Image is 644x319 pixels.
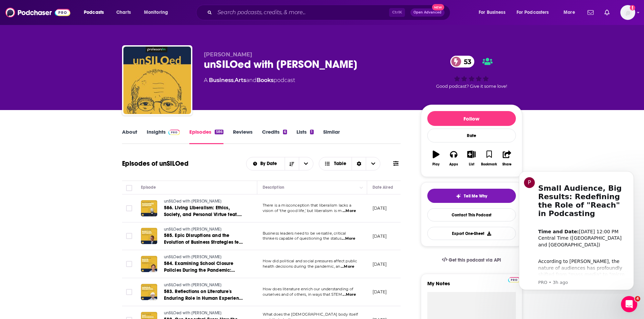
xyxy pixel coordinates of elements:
div: 6 [283,130,287,134]
button: List [462,146,480,170]
a: 584. Examining School Closure Policies During the Pandemic: Untested Models vs. Empirical Evidenc... [164,260,245,274]
span: How did political and social pressures affect public [263,259,357,263]
img: User Profile [620,5,635,20]
span: 53 [457,56,475,68]
span: ...More [342,236,355,241]
span: For Podcasters [517,8,549,17]
span: Tell Me Why [464,193,487,199]
a: unSILOed with [PERSON_NAME] [164,227,245,233]
button: open menu [559,7,583,18]
button: open menu [246,161,285,166]
span: Monitoring [144,8,168,17]
button: Export One-Sheet [427,227,516,240]
div: Search podcasts, credits, & more... [202,5,457,20]
button: Show profile menu [620,5,635,20]
img: Podchaser Pro [168,130,180,135]
a: Charts [112,7,135,18]
span: Open Advanced [413,11,442,14]
span: New [432,4,444,10]
div: 1 [310,130,313,134]
div: 53Good podcast? Give it some love! [421,51,522,93]
div: List [469,162,474,166]
span: There is a misconception that liberalism lacks a [263,203,351,208]
span: Good podcast? Give it some love! [436,84,507,89]
span: By Date [260,161,279,166]
a: Lists1 [296,129,313,144]
button: Bookmark [480,146,498,170]
a: Episodes586 [189,129,223,144]
p: [DATE] [373,205,387,211]
a: Credits6 [262,129,287,144]
button: Column Actions [357,184,365,192]
span: health decisions during the pandemic, an [263,264,340,269]
div: Bookmark [481,162,497,166]
div: Play [432,162,439,166]
svg: Add a profile image [630,5,635,10]
div: 586 [215,130,223,134]
h1: Episodes of unSILOed [122,159,189,168]
span: Toggle select row [126,205,132,211]
span: For Business [479,8,505,17]
button: open menu [299,157,313,170]
span: More [564,8,575,17]
a: 53 [450,56,475,68]
span: Get this podcast via API [449,257,501,263]
span: ...More [342,208,356,214]
span: How does literature enrich our understanding of [263,287,354,291]
span: , [234,77,235,83]
button: open menu [79,7,113,18]
a: Show notifications dropdown [585,7,596,18]
span: [PERSON_NAME] [204,51,252,58]
a: Similar [323,129,340,144]
button: open menu [512,7,559,18]
button: Follow [427,111,516,126]
span: thinkers capable of questioning the status [263,236,341,241]
input: Search podcasts, credits, & more... [215,7,389,18]
p: [DATE] [373,261,387,267]
span: Podcasts [84,8,104,17]
button: Share [498,146,516,170]
div: Date Aired [373,183,393,191]
a: 583. Reflections on Literature's Enduring Role in Human Experience feat. [PERSON_NAME] [164,288,245,302]
button: tell me why sparkleTell Me Why [427,189,516,203]
img: unSILOed with Greg LaBlanc [123,47,191,114]
div: Episode [141,183,156,191]
span: ourselves and of others, in ways that STEM [263,292,342,297]
a: Contact This Podcast [427,208,516,221]
span: unSILOed with [PERSON_NAME] [164,255,222,259]
span: 4 [635,296,640,301]
a: 586. Living Liberalism: Ethics, Society, and Personal Virtue feat. [PERSON_NAME] [164,205,245,218]
span: unSILOed with [PERSON_NAME] [164,283,222,287]
button: Sort Direction [285,157,299,170]
p: [DATE] [373,233,387,239]
button: Apps [445,146,462,170]
span: 586. Living Liberalism: Ethics, Society, and Personal Virtue feat. [PERSON_NAME] [164,205,242,224]
button: Choose View [319,157,381,170]
a: unSILOed with [PERSON_NAME] [164,310,245,316]
span: Charts [116,8,131,17]
a: About [122,129,137,144]
span: Table [334,161,346,166]
span: unSILOed with [PERSON_NAME] [164,199,222,204]
span: Ctrl K [389,8,405,17]
label: My Notes [427,280,516,292]
div: A podcast [204,76,295,84]
span: 583. Reflections on Literature's Enduring Role in Human Experience feat. [PERSON_NAME] [164,289,245,308]
p: [DATE] [373,289,387,295]
button: open menu [474,7,514,18]
span: 584. Examining School Closure Policies During the Pandemic: Untested Models vs. Empirical Evidenc... [164,261,235,287]
a: Business [209,77,234,83]
iframe: Intercom live chat [621,296,637,312]
iframe: Intercom notifications message [509,165,644,294]
img: Podchaser - Follow, Share and Rate Podcasts [5,6,70,19]
span: Business leaders need to be versatile, critical [263,231,346,236]
a: Show notifications dropdown [602,7,612,18]
span: Logged in as gbrussel [620,5,635,20]
span: vision of ‘the good life,’ but liberalism is m [263,208,342,213]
